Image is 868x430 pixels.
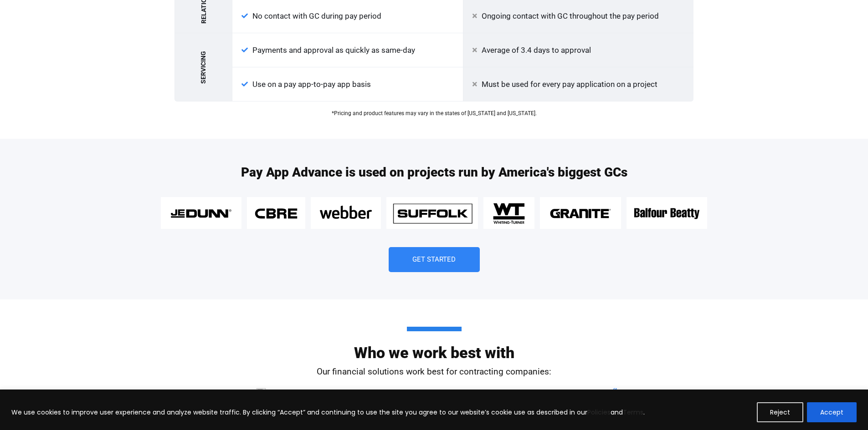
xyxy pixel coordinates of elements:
div: Must be used for every pay application on a project [463,67,694,101]
p: We use cookies to improve user experience and analyze website traffic. By clicking “Accept” and c... [11,407,645,418]
span: Get Started [412,256,456,263]
div: *Pricing and product features may vary in the states of [US_STATE] and [US_STATE]. [175,111,694,116]
h3: Pay App Advance is used on projects run by America's biggest GCs [161,166,708,179]
a: Get Started [389,247,480,272]
div: Payments and approval as quickly as same-day [232,33,463,67]
div: Average of 3.4 days to approval [463,33,694,67]
a: Policies [587,408,611,417]
span: Servicing [200,51,206,84]
div: Use on a pay app-to-pay app basis [232,67,463,101]
button: Reject [757,402,803,422]
button: Accept [807,402,857,422]
h2: Who we work best with [175,327,694,360]
a: Terms [623,408,643,417]
p: Our financial solutions work best for contracting companies: [175,365,694,379]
